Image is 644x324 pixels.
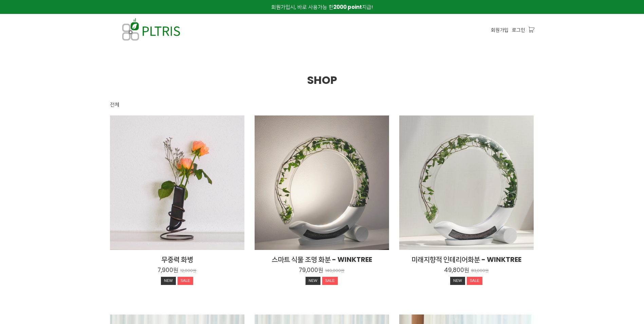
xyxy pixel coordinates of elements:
[467,277,482,285] div: SALE
[110,101,119,109] div: 전체
[180,268,197,273] p: 12,000원
[491,26,509,34] a: 회원가입
[399,255,534,287] a: 미래지향적 인테리어화분 - WINKTREE 49,800원 83,000원 NEWSALE
[299,266,323,274] p: 79,000원
[444,266,469,274] p: 49,800원
[271,3,373,11] span: 회원가입시, 바로 사용가능 한 지급!
[512,26,525,34] a: 로그인
[255,255,389,264] h2: 스마트 식물 조명 화분 - WINKTREE
[333,3,362,11] strong: 2000 point
[161,277,176,285] div: NEW
[450,277,465,285] div: NEW
[255,255,389,287] a: 스마트 식물 조명 화분 - WINKTREE 79,000원 140,000원 NEWSALE
[110,255,244,264] h2: 무중력 화병
[325,268,345,273] p: 140,000원
[471,268,489,273] p: 83,000원
[307,72,337,88] span: SHOP
[306,277,320,285] div: NEW
[178,277,193,285] div: SALE
[322,277,338,285] div: SALE
[158,266,178,274] p: 7,900원
[110,255,244,287] a: 무중력 화병 7,900원 12,000원 NEWSALE
[399,255,534,264] h2: 미래지향적 인테리어화분 - WINKTREE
